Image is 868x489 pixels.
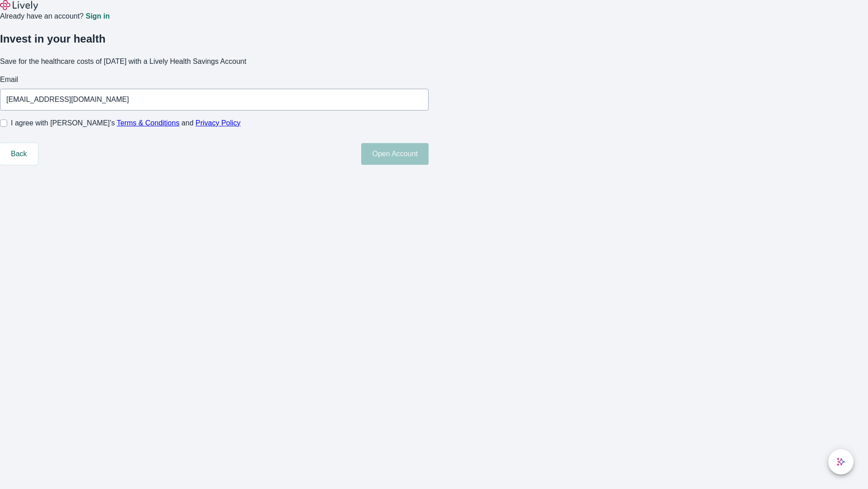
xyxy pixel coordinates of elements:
a: Terms & Conditions [117,119,179,127]
a: Sign in [85,13,109,20]
svg: Lively AI Assistant [836,457,845,466]
span: I agree with [PERSON_NAME]’s and [11,118,241,129]
a: Privacy Policy [196,119,241,127]
button: chat [828,449,854,475]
